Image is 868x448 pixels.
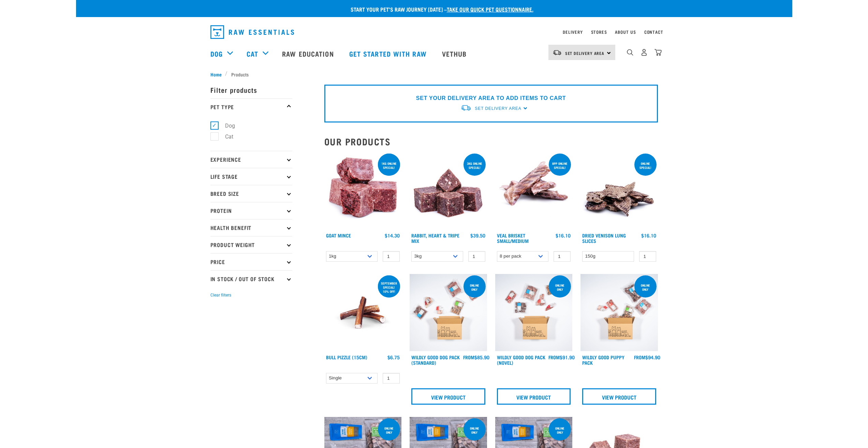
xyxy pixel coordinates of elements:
[410,152,487,230] img: 1175 Rabbit Heart Tripe Mix 01
[580,152,658,230] img: 1304 Venison Lung Slices 01
[563,31,583,33] a: Delivery
[641,49,648,56] img: user.png
[324,152,402,230] img: 1077 Wild Goat Mince 01
[553,49,562,56] img: van-moving.png
[411,234,459,242] a: Rabbit, Heart & Tripe Mix
[210,168,292,185] p: Life Stage
[463,356,474,358] span: FROM
[582,388,656,405] a: View Product
[210,185,292,202] p: Breed Size
[342,40,435,67] a: Get started with Raw
[464,423,486,437] div: online only
[464,158,486,173] div: 3kg online special!
[383,251,400,262] input: 1
[548,355,575,360] div: $91.90
[464,280,486,294] div: Online Only
[497,388,571,405] a: View Product
[81,5,797,13] p: Start your pet’s raw journey [DATE] –
[497,356,545,364] a: Wildly Good Dog Pack (Novel)
[247,48,258,59] a: Cat
[554,251,571,262] input: 1
[468,251,485,262] input: 1
[556,233,571,238] div: $16.10
[378,158,400,173] div: 1kg online special!
[582,356,624,364] a: Wildly Good Puppy Pack
[548,356,560,358] span: FROM
[214,121,238,130] label: Dog
[378,278,400,297] div: September special! 10% off!
[383,373,400,384] input: 1
[460,104,471,112] img: van-moving.png
[416,94,566,102] p: SET YOUR DELIVERY AREA TO ADD ITEMS TO CART
[639,251,656,262] input: 1
[470,233,485,238] div: $39.50
[634,280,657,294] div: Online Only
[644,31,663,33] a: Contact
[582,234,626,242] a: Dried Venison Lung Slices
[627,49,633,56] img: home-icon-1@2x.png
[410,274,487,351] img: Dog 0 2sec
[378,423,400,437] div: online only
[387,355,400,360] div: $6.75
[634,356,645,358] span: FROM
[210,48,223,59] a: Dog
[275,40,342,67] a: Raw Education
[615,31,636,33] a: About Us
[210,71,222,78] span: Home
[634,158,657,173] div: ONLINE SPECIAL!
[497,234,529,242] a: Veal Brisket Small/Medium
[210,270,292,287] p: In Stock / Out Of Stock
[591,31,607,33] a: Stores
[580,274,658,351] img: Puppy 0 2sec
[634,355,660,360] div: $94.90
[385,233,400,238] div: $14.30
[654,49,662,56] img: home-icon@2x.png
[447,8,533,11] a: take our quick pet questionnaire.
[210,25,294,39] img: Raw Essentials Logo
[210,98,292,115] p: Pet Type
[326,356,367,358] a: Bull Pizzle (15cm)
[210,219,292,236] p: Health Benefit
[210,292,231,298] button: Clear filters
[210,71,658,78] nav: breadcrumbs
[76,40,792,67] nav: dropdown navigation
[210,71,225,78] a: Home
[411,356,460,364] a: Wildly Good Dog Pack (Standard)
[214,132,236,141] label: Cat
[210,151,292,168] p: Experience
[495,152,573,230] img: 1207 Veal Brisket 4pp 01
[210,253,292,270] p: Price
[641,233,656,238] div: $16.10
[324,136,658,147] h2: Our Products
[324,274,402,351] img: Bull Pizzle
[549,158,571,173] div: 8pp online special!
[205,23,663,42] nav: dropdown navigation
[495,274,573,351] img: Dog Novel 0 2sec
[435,40,475,67] a: Vethub
[463,355,489,360] div: $85.90
[565,52,605,54] span: Set Delivery Area
[549,423,571,437] div: online only
[549,280,571,294] div: Online Only
[411,388,485,405] a: View Product
[210,81,292,98] p: Filter products
[210,236,292,253] p: Product Weight
[475,106,521,111] span: Set Delivery Area
[326,234,351,236] a: Goat Mince
[210,202,292,219] p: Protein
